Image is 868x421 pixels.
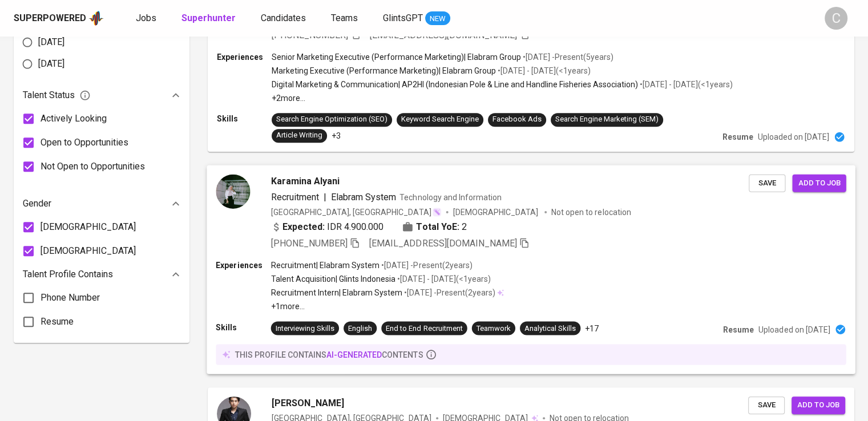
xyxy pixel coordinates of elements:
[41,160,145,173] span: Not Open to Opportunities
[272,51,521,63] p: Senior Marketing Executive (Performance Marketing) | Elabram Group
[551,206,631,217] p: Not open to relocation
[272,92,733,104] p: +2 more ...
[332,130,341,141] p: +3
[216,260,271,271] p: Experiences
[272,79,638,90] p: Digital Marketing & Communication | AP2HI (Indonesian Pole & Line and Handline Fisheries Associat...
[825,7,847,30] div: C
[23,84,180,107] div: Talent Status
[41,112,107,126] span: Actively Looking
[271,287,403,298] p: Recruitment Intern | Elabram System
[749,174,785,192] button: Save
[38,57,64,71] span: [DATE]
[402,287,495,298] p: • [DATE] - Present ( 2 years )
[348,323,372,334] div: English
[136,13,156,23] span: Jobs
[271,174,340,188] span: Karamina Alyani
[432,207,441,216] img: magic_wand.svg
[395,273,490,285] p: • [DATE] - [DATE] ( <1 years )
[521,51,613,63] p: • [DATE] - Present ( 5 years )
[383,13,423,23] span: GlintsGPT
[235,349,423,360] p: this profile contains contents
[14,12,86,25] div: Superpowered
[23,192,180,215] div: Gender
[23,263,180,286] div: Talent Profile Contains
[797,399,839,412] span: Add to job
[754,176,780,189] span: Save
[748,396,785,414] button: Save
[272,30,348,41] span: [PHONE_NUMBER]
[38,35,64,49] span: [DATE]
[331,11,360,26] a: Teams
[792,396,845,414] button: Add to job
[492,114,542,125] div: Facebook Ads
[261,13,306,23] span: Candidates
[370,30,517,41] span: [EMAIL_ADDRESS][DOMAIN_NAME]
[216,321,271,333] p: Skills
[41,220,136,234] span: [DEMOGRAPHIC_DATA]
[41,291,100,305] span: Phone Number
[369,238,517,249] span: [EMAIL_ADDRESS][DOMAIN_NAME]
[271,238,348,249] span: [PHONE_NUMBER]
[585,322,599,334] p: +17
[723,323,754,335] p: Resume
[331,191,396,202] span: Elabram System
[386,323,462,334] div: End to End Recruitment
[324,190,326,204] span: |
[181,11,238,26] a: Superhunter
[272,396,344,410] span: [PERSON_NAME]
[271,191,319,202] span: Recruitment
[453,206,540,217] span: [DEMOGRAPHIC_DATA]
[271,260,380,271] p: Recruitment | Elabram System
[477,323,511,334] div: Teamwork
[14,10,104,27] a: Superpoweredapp logo
[282,220,325,233] b: Expected:
[217,113,272,124] p: Skills
[555,114,659,125] div: Search Engine Marketing (SEM)
[331,13,358,23] span: Teams
[383,11,450,26] a: GlintsGPT NEW
[41,244,136,258] span: [DEMOGRAPHIC_DATA]
[638,79,733,90] p: • [DATE] - [DATE] ( <1 years )
[754,399,779,412] span: Save
[276,130,322,141] div: Article Writing
[758,131,829,143] p: Uploaded on [DATE]
[524,323,576,334] div: Analytical Skills
[261,11,308,26] a: Candidates
[41,136,128,149] span: Open to Opportunities
[272,65,496,76] p: Marketing Executive (Performance Marketing) | Elabram Group
[23,88,91,102] span: Talent Status
[798,176,840,189] span: Add to job
[425,13,450,25] span: NEW
[792,174,846,192] button: Add to job
[216,174,250,208] img: 08b155a3dabf629e6ca971d57850907f.jpg
[208,165,854,374] a: Karamina AlyaniRecruitment|Elabram SystemTechnology and Information[GEOGRAPHIC_DATA], [GEOGRAPHIC...
[722,131,753,143] p: Resume
[462,220,467,233] span: 2
[758,323,830,335] p: Uploaded on [DATE]
[276,323,334,334] div: Interviewing Skills
[271,220,384,233] div: IDR 4.900.000
[88,10,104,27] img: app logo
[399,192,502,201] span: Technology and Information
[136,11,159,26] a: Jobs
[23,197,51,211] p: Gender
[271,273,396,285] p: Talent Acquisition | Glints Indonesia
[181,13,236,23] b: Superhunter
[217,51,272,63] p: Experiences
[41,315,74,329] span: Resume
[416,220,459,233] b: Total YoE:
[271,301,504,312] p: +1 more ...
[271,206,442,217] div: [GEOGRAPHIC_DATA], [GEOGRAPHIC_DATA]
[496,65,591,76] p: • [DATE] - [DATE] ( <1 years )
[380,260,472,271] p: • [DATE] - Present ( 2 years )
[23,268,113,281] p: Talent Profile Contains
[276,114,387,125] div: Search Engine Optimization (SEO)
[401,114,479,125] div: Keyword Search Engine
[326,350,382,359] span: AI-generated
